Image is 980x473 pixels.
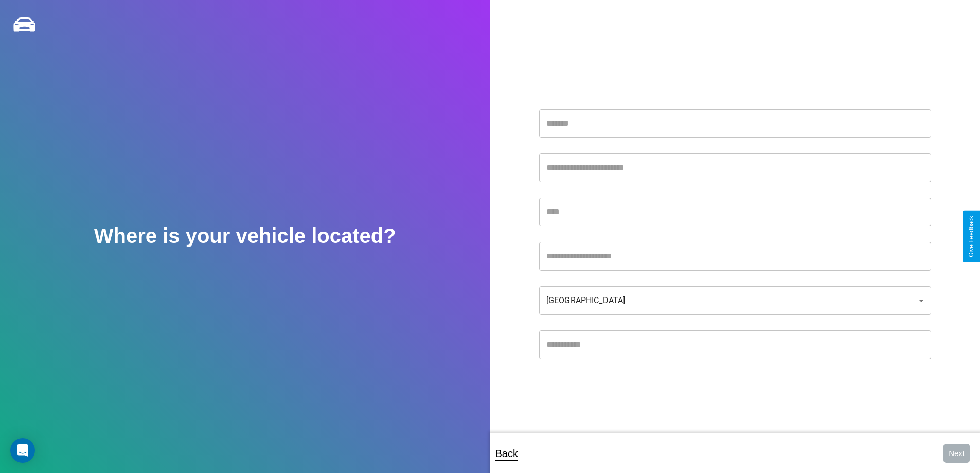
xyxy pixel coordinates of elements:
[10,438,35,463] div: Open Intercom Messenger
[943,444,970,463] button: Next
[539,286,931,315] div: [GEOGRAPHIC_DATA]
[94,224,396,248] h2: Where is your vehicle located?
[968,216,975,257] div: Give Feedback
[495,444,518,463] p: Back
